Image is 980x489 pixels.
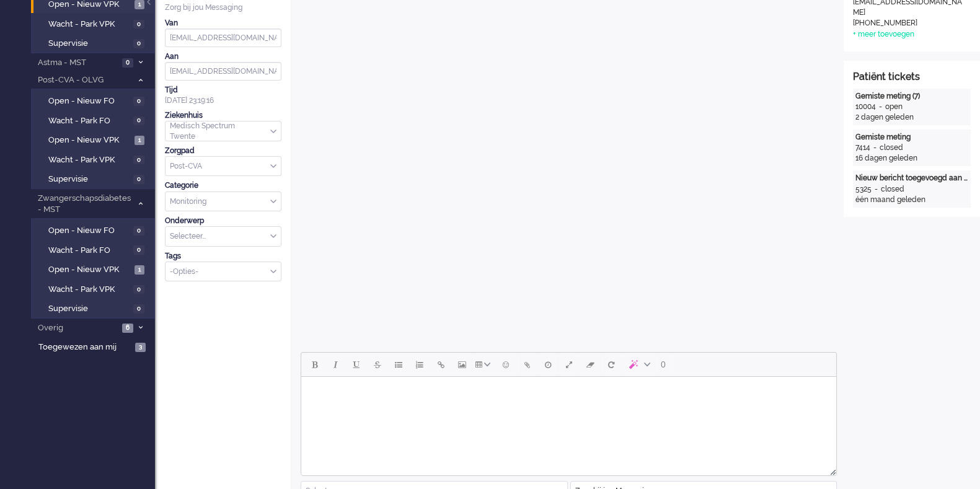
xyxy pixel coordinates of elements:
span: 3 [135,343,146,352]
span: Overig [36,322,118,334]
button: Numbered list [409,354,430,375]
div: Gemiste meting (7) [855,91,968,102]
div: 16 dagen geleden [855,153,968,164]
div: - [870,143,880,153]
span: 0 [133,304,144,314]
div: Resize [826,464,836,475]
div: Ziekenhuis [165,110,281,121]
a: Wacht - Park FO 0 [36,113,154,127]
button: Insert/edit image [451,354,472,375]
span: Toegewezen aan mij [38,341,131,353]
div: - [876,102,885,112]
div: [DATE] 23:19:16 [165,85,281,106]
span: Wacht - Park FO [48,245,130,257]
div: Zorgpad [165,146,281,156]
button: Underline [346,354,367,375]
div: Van [165,18,281,29]
a: Toegewezen aan mij 3 [36,340,155,353]
span: 6 [122,324,133,333]
div: Tijd [165,85,281,95]
button: Clear formatting [580,354,601,375]
div: open [885,102,903,112]
div: Nieuw bericht toegevoegd aan gesprek [855,173,968,183]
button: Bullet list [388,354,409,375]
div: één maand geleden [855,195,968,205]
span: 0 [133,285,144,294]
div: [PHONE_NUMBER] [853,18,965,29]
span: 0 [133,117,144,126]
div: 5325 [855,184,872,195]
a: Wacht - Park VPK 0 [36,282,154,296]
button: Fullscreen [558,354,580,375]
a: Open - Nieuw FO 0 [36,223,154,237]
div: 2 dagen geleden [855,112,968,123]
span: 0 [133,39,144,48]
div: + meer toevoegen [853,29,914,40]
span: Supervisie [48,174,130,185]
button: 0 [655,354,671,375]
span: Wacht - Park VPK [48,154,130,166]
div: Patiënt tickets [853,70,971,84]
span: Post-CVA - OLVG [36,74,132,86]
span: Open - Nieuw VPK [48,134,131,146]
a: Open - Nieuw VPK 1 [36,133,154,146]
span: 1 [135,136,144,145]
a: Supervisie 0 [36,36,154,50]
a: Open - Nieuw FO 0 [36,94,154,107]
button: AI [622,354,655,375]
div: closed [881,184,904,195]
div: Zorg bij jou Messaging [165,2,281,13]
div: closed [880,143,903,153]
div: Onderwerp [165,216,281,226]
span: Wacht - Park FO [48,115,130,127]
div: 10004 [855,102,876,112]
div: Gemiste meting [855,132,968,143]
a: Wacht - Park VPK 0 [36,152,154,166]
div: - [872,184,881,195]
span: 0 [133,156,144,165]
span: Wacht - Park VPK [48,19,130,30]
button: Reset content [601,354,622,375]
a: Supervisie 0 [36,172,154,185]
a: Wacht - Park FO 0 [36,243,154,257]
button: Emoticons [495,354,516,375]
span: 0 [133,97,144,106]
div: 7414 [855,143,870,153]
a: Supervisie 0 [36,301,154,315]
button: Add attachment [516,354,537,375]
button: Table [472,354,495,375]
span: Open - Nieuw VPK [48,264,131,276]
a: Wacht - Park VPK 0 [36,17,154,30]
div: Aan [165,51,281,62]
span: 0 [133,175,144,184]
span: 0 [133,226,144,236]
div: Select Tags [165,262,281,282]
span: Open - Nieuw FO [48,225,130,237]
iframe: Rich Text Area [301,377,836,464]
button: Strikethrough [367,354,388,375]
span: Supervisie [48,38,130,50]
div: Tags [165,251,281,262]
span: 1 [135,265,144,275]
span: 0 [133,245,144,255]
span: Zwangerschapsdiabetes - MST [36,193,132,216]
div: Categorie [165,180,281,191]
a: Open - Nieuw VPK 1 [36,262,154,276]
span: 0 [661,359,666,369]
span: Open - Nieuw FO [48,95,130,107]
button: Delay message [537,354,558,375]
button: Italic [325,354,346,375]
span: Supervisie [48,303,130,315]
span: Astma - MST [36,57,118,69]
span: 0 [122,58,133,68]
span: Wacht - Park VPK [48,284,130,296]
button: Insert/edit link [430,354,451,375]
button: Bold [304,354,325,375]
span: 0 [133,20,144,29]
